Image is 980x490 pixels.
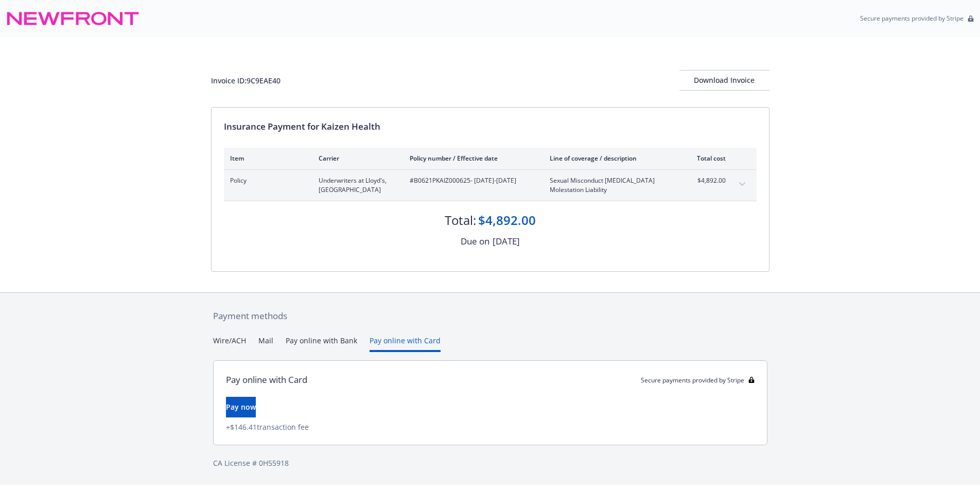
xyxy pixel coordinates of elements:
span: Pay now [226,402,256,412]
div: Secure payments provided by Stripe [641,376,755,384]
span: $4,892.00 [687,176,726,185]
button: expand content [734,176,750,192]
span: Sexual Misconduct [MEDICAL_DATA] Molestation Liability [550,176,671,195]
div: PolicyUnderwriters at Lloyd's, [GEOGRAPHIC_DATA]#B0621PKAIZ000625- [DATE]-[DATE]Sexual Misconduct... [224,170,757,201]
button: Mail [258,335,273,352]
button: Pay online with Card [370,335,441,352]
span: Underwriters at Lloyd's, [GEOGRAPHIC_DATA] [319,176,393,195]
span: #B0621PKAIZ000625 - [DATE]-[DATE] [410,176,533,185]
div: Carrier [319,154,393,163]
div: Item [230,154,302,163]
div: Total cost [687,154,726,163]
div: [DATE] [493,235,520,248]
div: Due on [461,235,489,248]
div: Payment methods [213,309,767,323]
div: Invoice ID: 9C9EAE40 [211,75,281,86]
button: Pay online with Bank [286,335,357,352]
span: Policy [230,176,302,185]
div: Total: [445,212,476,229]
button: Wire/ACH [213,335,246,352]
div: CA License # 0H55918 [213,458,767,468]
div: Policy number / Effective date [410,154,533,163]
p: Secure payments provided by Stripe [860,14,964,23]
div: Pay online with Card [226,373,307,387]
div: Download Invoice [679,71,769,90]
div: Line of coverage / description [550,154,671,163]
button: Download Invoice [679,70,769,91]
div: Insurance Payment for Kaizen Health [224,120,757,133]
button: Pay now [226,397,256,417]
div: $4,892.00 [478,212,536,229]
div: + $146.41 transaction fee [226,422,755,432]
